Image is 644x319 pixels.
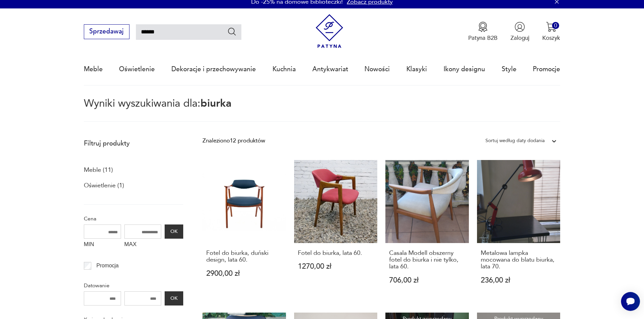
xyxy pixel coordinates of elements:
p: Koszyk [542,34,560,42]
h3: Metalowa lampka mocowana do blatu biurka, lata 70. [481,250,557,270]
a: Klasyki [406,54,427,85]
a: Fotel do biurka, lata 60.Fotel do biurka, lata 60.1270,00 zł [294,160,378,300]
button: 0Koszyk [542,22,560,42]
p: 706,00 zł [389,277,465,284]
a: Dekoracje i przechowywanie [171,54,256,85]
a: Oświetlenie (1) [84,180,124,191]
p: Promocja [96,261,119,270]
a: Kuchnia [272,54,296,85]
img: Patyna - sklep z meblami i dekoracjami vintage [312,14,347,48]
div: Znaleziono 12 produktów [202,136,265,145]
div: 0 [552,22,559,29]
button: Sprzedawaj [84,24,129,39]
p: Patyna B2B [468,34,498,42]
a: Nowości [364,54,390,85]
button: Szukaj [227,27,237,36]
a: Metalowa lampka mocowana do blatu biurka, lata 70.Metalowa lampka mocowana do blatu biurka, lata ... [477,160,560,300]
button: Zaloguj [510,22,529,42]
label: MAX [124,239,162,251]
a: Promocje [533,54,560,85]
div: Sortuj według daty dodania [485,136,545,145]
button: OK [165,224,183,239]
span: biurka [200,96,232,110]
a: Sprzedawaj [84,29,129,35]
iframe: Smartsupp widget button [621,292,640,311]
p: 2900,00 zł [206,270,282,277]
p: Cena [84,214,183,223]
button: Patyna B2B [468,22,498,42]
h3: Casala Modell obszerny fotel do biurka i nie tylko, lata 60. [389,250,465,270]
a: Meble [84,54,103,85]
a: Ikona medaluPatyna B2B [468,22,498,42]
p: Wyniki wyszukiwania dla: [84,99,560,122]
a: Ikony designu [444,54,485,85]
p: Filtruj produkty [84,139,183,148]
a: Casala Modell obszerny fotel do biurka i nie tylko, lata 60.Casala Modell obszerny fotel do biurk... [385,160,469,300]
a: Fotel do biurka, duński design, lata 60.Fotel do biurka, duński design, lata 60.2900,00 zł [202,160,286,300]
img: Ikona medalu [478,22,488,32]
label: MIN [84,239,121,251]
a: Oświetlenie [119,54,155,85]
img: Ikonka użytkownika [515,22,525,32]
a: Style [502,54,517,85]
img: Ikona koszyka [546,22,556,32]
a: Meble (11) [84,164,113,176]
p: Datowanie [84,281,183,290]
p: Zaloguj [510,34,529,42]
a: Antykwariat [312,54,348,85]
h3: Fotel do biurka, duński design, lata 60. [206,250,282,264]
button: OK [165,291,183,305]
h3: Fotel do biurka, lata 60. [298,250,374,257]
p: 236,00 zł [481,277,557,284]
p: 1270,00 zł [298,263,374,270]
